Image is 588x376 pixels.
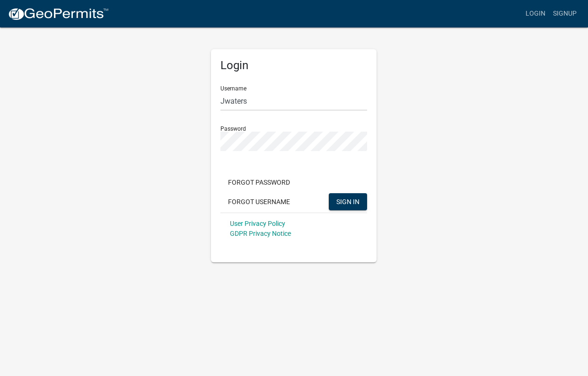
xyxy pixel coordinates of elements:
button: Forgot Username [220,193,298,210]
button: Forgot Password [220,174,298,191]
a: GDPR Privacy Notice [230,230,291,237]
h5: Login [220,59,367,72]
a: Login [522,5,549,23]
a: Signup [549,5,580,23]
a: User Privacy Policy [230,220,285,227]
button: SIGN IN [329,193,367,210]
span: SIGN IN [336,197,360,205]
